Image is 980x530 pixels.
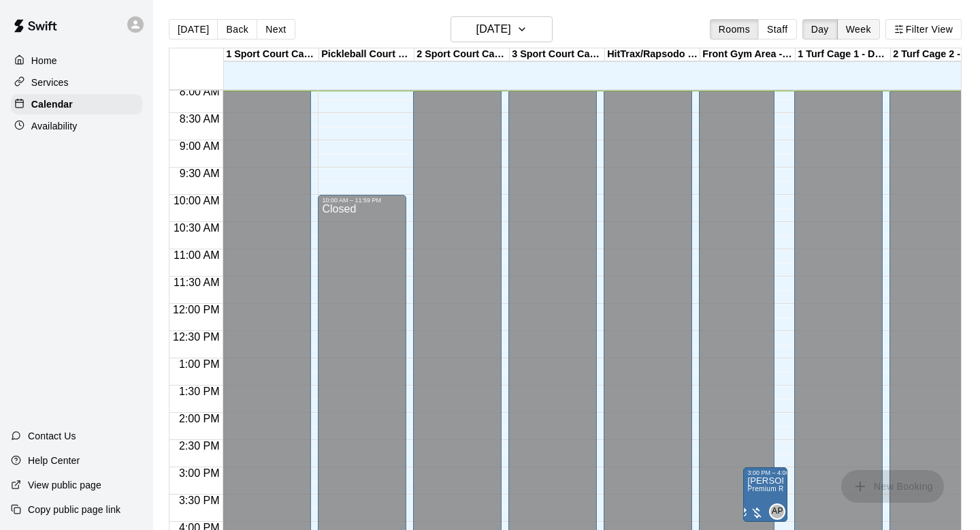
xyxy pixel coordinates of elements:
span: 3:00 PM [176,467,223,479]
p: Availability [31,119,78,133]
div: Pickleball Court Rental [319,48,414,61]
button: Week [837,19,880,40]
div: 1 Sport Court Cage 1 - DOWNINGTOWN [224,48,319,61]
span: 11:30 AM [170,277,223,288]
span: 1:00 PM [176,358,223,370]
p: View public page [28,478,101,492]
p: Contact Us [28,429,76,443]
button: [DATE] [169,19,218,40]
button: Rooms [710,19,759,40]
p: Copy public page link [28,503,120,516]
div: Alexa Peterson [769,503,785,520]
div: 2 Sport Court Cage 2 - DOWNINGTOWN [414,48,510,61]
button: Day [802,19,838,40]
span: You don't have the permission to add bookings [841,480,944,491]
button: Staff [758,19,797,40]
span: 12:30 PM [169,331,223,343]
p: Home [31,54,57,67]
a: Home [11,50,142,71]
span: 3:30 PM [176,495,223,506]
span: 1:30 PM [176,386,223,397]
div: 1 Turf Cage 1 - DOWNINGTOWN [796,48,891,61]
div: 3:00 PM – 4:00 PM [747,469,803,476]
span: Premium Rental: MJB Peak Performance Gym & Fitness Room [747,485,951,493]
span: 11:00 AM [170,249,223,261]
span: 8:00 AM [176,86,223,97]
div: HitTrax/Rapsodo Virtual Reality Rental Cage - 16'x35' [605,48,700,61]
a: Services [11,72,142,93]
p: Help Center [28,454,80,467]
button: Next [257,19,295,40]
div: 3 Sport Court Cage 3 - DOWNINGTOWN [510,48,605,61]
span: Alexa Peterson [774,503,785,520]
span: 9:30 AM [176,168,223,179]
span: 2:30 PM [176,440,223,452]
h6: [DATE] [476,20,511,39]
p: Services [31,76,69,89]
div: 10:00 AM – 11:59 PM [322,197,385,204]
span: 9:00 AM [176,140,223,152]
a: Availability [11,116,142,136]
p: Calendar [31,97,73,111]
span: 2:00 PM [176,413,223,424]
button: Back [217,19,257,40]
span: 10:00 AM [170,195,223,206]
span: 12:00 PM [169,304,223,315]
div: 3:00 PM – 4:00 PM: Kaelyn Erb [743,467,787,522]
button: Filter View [885,19,962,40]
span: 10:30 AM [170,222,223,234]
span: 8:30 AM [176,113,223,125]
span: AP [772,505,783,518]
button: [DATE] [451,16,553,42]
div: Front Gym Area - [GEOGRAPHIC_DATA] [700,48,796,61]
a: Calendar [11,94,142,114]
